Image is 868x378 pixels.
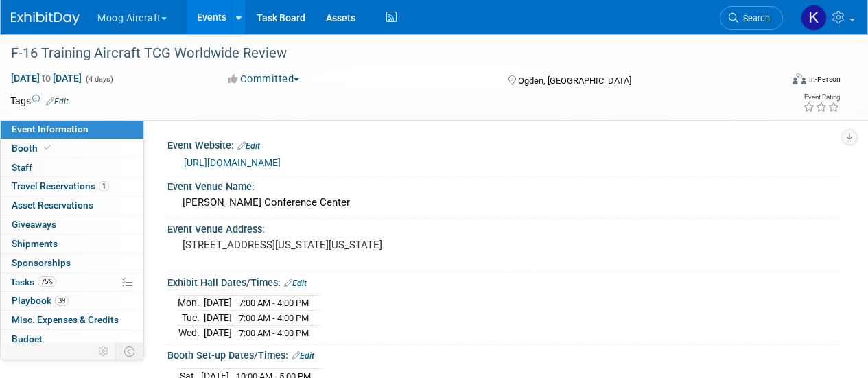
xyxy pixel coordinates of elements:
a: Budget [1,330,143,349]
img: Kathryn Germony [801,5,827,31]
td: Tue. [178,311,204,326]
a: Search [720,6,783,30]
div: [PERSON_NAME] Conference Center [178,192,830,213]
span: Shipments [12,238,58,249]
span: Sponsorships [12,257,71,268]
span: 7:00 AM - 4:00 PM [239,328,309,338]
span: Ogden, [GEOGRAPHIC_DATA] [518,75,631,86]
pre: [STREET_ADDRESS][US_STATE][US_STATE] [183,239,433,251]
img: ExhibitDay [11,12,80,25]
a: Travel Reservations1 [1,177,143,196]
td: Mon. [178,296,204,311]
span: Travel Reservations [12,180,109,191]
a: Edit [237,141,260,151]
div: Event Rating [803,94,840,101]
span: Playbook [12,295,69,306]
span: Search [738,13,770,23]
span: [DATE] [DATE] [10,72,82,84]
a: Tasks75% [1,273,143,292]
a: Event Information [1,120,143,139]
td: [DATE] [204,325,232,340]
div: Event Venue Name: [167,176,841,193]
span: 39 [55,296,69,306]
span: Misc. Expenses & Credits [12,314,119,325]
td: [DATE] [204,311,232,326]
a: Edit [46,97,69,106]
a: Staff [1,158,143,177]
a: Edit [292,351,314,361]
span: 75% [38,276,56,287]
a: Asset Reservations [1,196,143,215]
td: [DATE] [204,296,232,311]
div: F-16 Training Aircraft TCG Worldwide Review [6,41,770,66]
div: Exhibit Hall Dates/Times: [167,272,841,290]
a: Shipments [1,235,143,253]
span: to [40,73,53,84]
div: Event Format [719,71,841,92]
div: Event Venue Address: [167,219,841,236]
button: Committed [223,72,305,86]
a: Sponsorships [1,254,143,272]
i: Booth reservation complete [44,144,51,152]
a: Booth [1,139,143,158]
td: Wed. [178,325,204,340]
td: Toggle Event Tabs [116,342,144,360]
span: Staff [12,162,32,173]
a: Edit [284,279,307,288]
span: Tasks [10,276,56,287]
span: 7:00 AM - 4:00 PM [239,313,309,323]
span: Asset Reservations [12,200,93,211]
span: Booth [12,143,54,154]
span: Budget [12,333,43,344]
span: 7:00 AM - 4:00 PM [239,298,309,308]
div: Booth Set-up Dates/Times: [167,345,841,363]
span: Giveaways [12,219,56,230]
span: (4 days) [84,75,113,84]
a: Playbook39 [1,292,143,310]
td: Tags [10,94,69,108]
div: In-Person [808,74,841,84]
span: 1 [99,181,109,191]
a: [URL][DOMAIN_NAME] [184,157,281,168]
a: Misc. Expenses & Credits [1,311,143,329]
td: Personalize Event Tab Strip [92,342,116,360]
div: Event Website: [167,135,841,153]
a: Giveaways [1,215,143,234]
span: Event Information [12,123,89,134]
img: Format-Inperson.png [793,73,806,84]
